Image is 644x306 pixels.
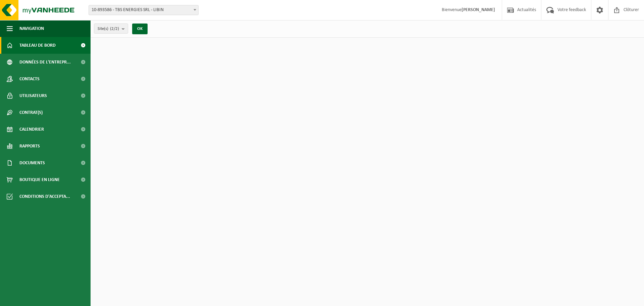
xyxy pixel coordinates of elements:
[19,138,40,155] span: Rapports
[19,54,71,71] span: Données de l'entrepr...
[19,188,70,205] span: Conditions d'accepta...
[89,5,198,15] span: 10-893586 - TBS ENERGIES SRL - LIBIN
[132,24,148,34] button: OK
[19,37,56,54] span: Tableau de bord
[89,5,199,15] span: 10-893586 - TBS ENERGIES SRL - LIBIN
[19,171,60,188] span: Boutique en ligne
[19,104,43,121] span: Contrat(s)
[94,24,128,34] button: Site(s)(2/2)
[462,7,495,12] strong: [PERSON_NAME]
[19,121,44,138] span: Calendrier
[110,27,119,31] count: (2/2)
[98,24,119,34] span: Site(s)
[19,155,45,171] span: Documents
[19,20,44,37] span: Navigation
[19,87,47,104] span: Utilisateurs
[19,71,40,87] span: Contacts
